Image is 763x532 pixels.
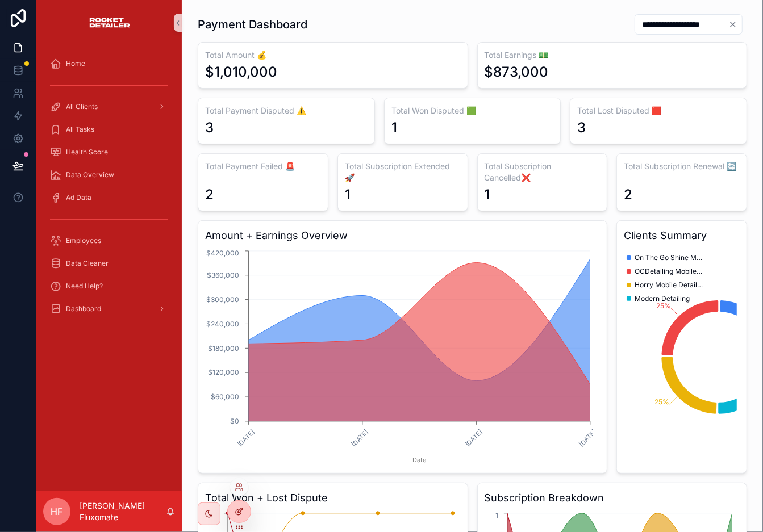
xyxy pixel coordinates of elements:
text: [DATE] [349,428,370,449]
p: [PERSON_NAME] Fluxomate [80,500,166,523]
span: On The Go Shine Mobile Detailing [635,253,703,262]
h3: Clients Summary [624,228,740,244]
div: 2 [205,186,214,204]
h3: Total Subscription Cancelled❌ [485,161,601,183]
div: chart [205,248,600,466]
h3: Total Won Disputed 🟩 [391,105,554,116]
span: Home [66,59,85,68]
a: Home [43,53,175,74]
span: Modern Detailing [635,294,690,303]
button: Clear [728,20,742,29]
span: Ad Data [66,193,91,202]
span: HF [51,505,63,518]
tspan: 1 [495,511,498,520]
a: Data Cleaner [43,253,175,274]
tspan: $180,000 [208,344,239,353]
span: OCDetailing Mobile Services [635,267,703,276]
div: scrollable content [36,45,182,334]
a: Ad Data [43,187,175,208]
h3: Subscription Breakdown [485,490,740,506]
div: 1 [345,186,351,204]
span: Employees [66,236,101,245]
h3: Total Payment Disputed ⚠️ [205,105,368,116]
a: Need Help? [43,276,175,296]
span: Dashboard [66,304,101,313]
div: 2 [624,186,632,204]
tspan: $420,000 [206,249,239,257]
h3: Total Won + Lost Dispute [205,490,461,506]
span: All Tasks [66,125,94,134]
div: 1 [485,186,490,204]
tspan: $360,000 [207,271,239,279]
div: $1,010,000 [205,63,277,81]
div: chart [624,248,740,466]
a: All Tasks [43,119,175,140]
h3: Total Earnings 💵 [485,49,740,61]
tspan: $120,000 [208,368,239,377]
a: Dashboard [43,299,175,319]
div: $873,000 [485,63,549,81]
text: [DATE] [464,428,484,449]
span: Health Score [66,148,108,157]
a: All Clients [43,97,175,117]
span: Horry Mobile Detailing [635,280,703,290]
h3: Total Payment Failed 🚨 [205,161,321,172]
text: [DATE] [577,428,598,449]
span: Data Overview [66,170,114,179]
tspan: $300,000 [206,295,239,304]
img: App logo [88,14,131,32]
span: Need Help? [66,282,103,291]
h3: Total Subscription Renewal 🔄 [624,161,740,172]
tspan: $240,000 [206,320,239,328]
h3: Amount + Earnings Overview [205,228,600,244]
span: All Clients [66,102,98,111]
tspan: $60,000 [211,392,239,401]
div: 3 [205,119,214,137]
h3: Total Subscription Extended 🚀 [345,161,461,183]
h3: Total Amount 💰 [205,49,461,61]
h3: Total Lost Disputed 🟥 [577,105,740,116]
tspan: Date [412,456,426,464]
a: Health Score [43,142,175,162]
a: Data Overview [43,165,175,185]
text: [DATE] [236,428,256,449]
tspan: $0 [230,417,239,425]
div: 3 [577,119,586,137]
div: 1 [391,119,397,137]
a: Employees [43,231,175,251]
h1: Payment Dashboard [198,16,307,32]
span: Data Cleaner [66,259,109,268]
